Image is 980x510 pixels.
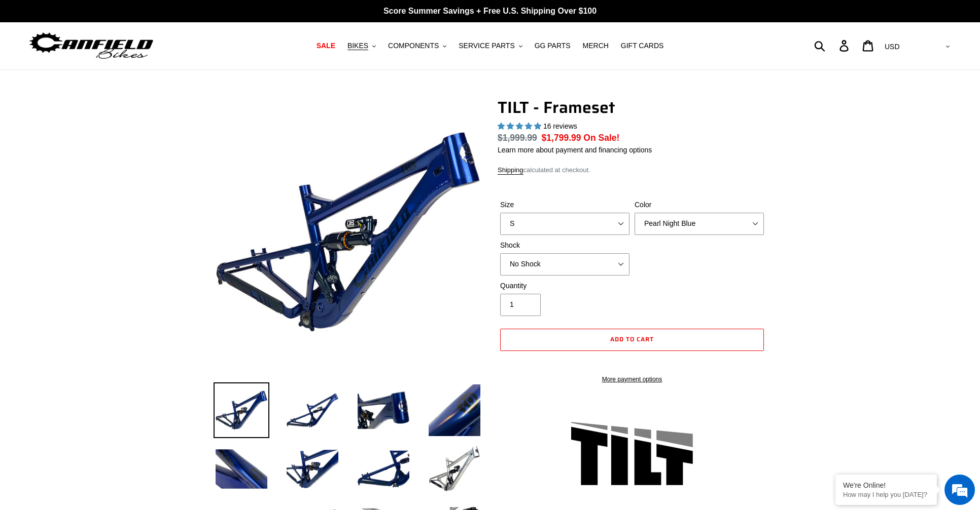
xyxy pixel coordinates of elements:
[498,165,766,175] div: calculated at checkout.
[500,240,629,251] label: Shock
[427,441,482,497] img: Load image into Gallery viewer, TILT - Frameset
[542,133,581,143] span: $1,799.99
[285,382,340,438] img: Load image into Gallery viewer, TILT - Frameset
[356,441,411,497] img: Load image into Gallery viewer, TILT - Frameset
[28,30,155,62] img: Canfield Bikes
[500,281,629,291] label: Quantity
[214,382,269,438] img: Load image into Gallery viewer, TILT - Frameset
[635,200,764,210] label: Color
[610,334,654,344] span: Add to cart
[388,42,439,50] span: COMPONENTS
[356,382,411,438] img: Load image into Gallery viewer, TILT - Frameset
[311,39,340,53] a: SALE
[285,441,340,497] img: Load image into Gallery viewer, TILT - Frameset
[578,39,614,53] a: MERCH
[459,42,514,50] span: SERVICE PARTS
[427,382,482,438] img: Load image into Gallery viewer, TILT - Frameset
[843,491,929,498] p: How may I help you today?
[216,100,480,364] img: TILT - Frameset
[843,481,929,489] div: We're Online!
[500,200,629,210] label: Size
[498,133,537,143] s: $1,999.99
[583,42,609,50] span: MERCH
[214,441,269,497] img: Load image into Gallery viewer, TILT - Frameset
[583,131,619,144] span: On Sale!
[535,42,571,50] span: GG PARTS
[500,375,764,384] a: More payment options
[820,34,846,57] input: Search
[621,42,664,50] span: GIFT CARDS
[317,42,335,50] span: SALE
[616,39,669,53] a: GIFT CARDS
[453,39,527,53] button: SERVICE PARTS
[498,146,652,154] a: Learn more about payment and financing options
[530,39,576,53] a: GG PARTS
[347,42,368,50] span: BIKES
[543,122,577,130] span: 16 reviews
[383,39,451,53] button: COMPONENTS
[498,122,543,130] span: 5.00 stars
[342,39,381,53] button: BIKES
[500,329,764,351] button: Add to cart
[498,98,766,117] h1: TILT - Frameset
[498,166,523,175] a: Shipping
